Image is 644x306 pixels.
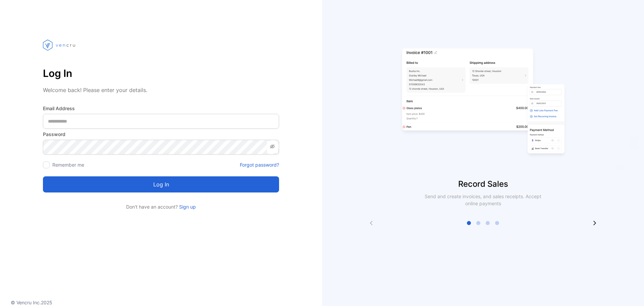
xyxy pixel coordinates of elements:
[419,193,547,207] p: Send and create invoices, and sales receipts. Accept online payments
[178,204,196,210] a: Sign up
[43,176,279,192] button: Log in
[322,178,644,190] p: Record Sales
[399,27,567,178] img: slider image
[52,162,84,168] label: Remember me
[240,161,279,168] a: Forgot password?
[43,27,76,63] img: vencru logo
[43,65,279,81] p: Log In
[43,131,279,138] label: Password
[43,105,279,112] label: Email Address
[43,203,279,210] p: Don't have an account?
[43,86,279,94] p: Welcome back! Please enter your details.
